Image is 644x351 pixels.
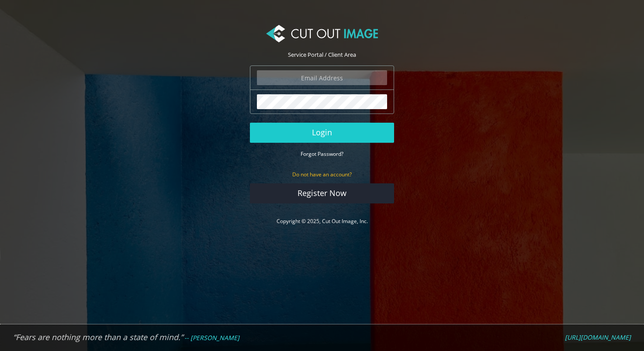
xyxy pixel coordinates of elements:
a: Forgot Password? [301,150,343,158]
a: [URL][DOMAIN_NAME] [565,334,631,341]
a: Register Now [250,183,394,203]
small: Forgot Password? [301,150,343,158]
input: Email Address [257,70,387,85]
small: Do not have an account? [292,171,352,178]
a: Copyright © 2025, Cut Out Image, Inc. [277,217,368,225]
em: [URL][DOMAIN_NAME] [565,333,631,341]
button: Login [250,123,394,143]
em: -- [PERSON_NAME] [184,334,239,342]
em: “Fears are nothing more than a state of mind.” [13,332,183,342]
img: Cut Out Image [266,25,378,42]
span: Service Portal / Client Area [288,51,356,58]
